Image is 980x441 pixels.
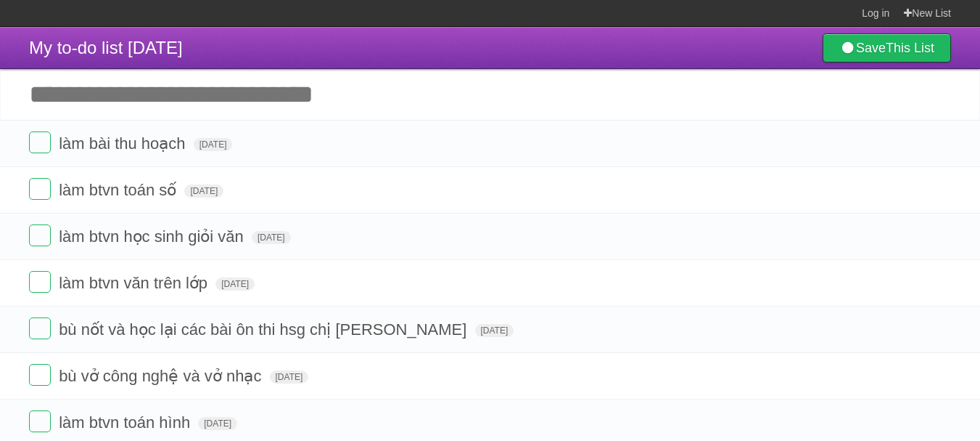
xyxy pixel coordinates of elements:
[29,271,51,293] label: Done
[59,367,265,385] span: bù vở công nghệ và vở nhạc
[59,413,194,432] span: làm btvn toán hình
[215,278,255,291] span: [DATE]
[29,317,51,339] label: Done
[29,132,51,153] label: Done
[475,324,514,337] span: [DATE]
[59,181,180,199] span: làm btvn toán số
[29,364,51,386] label: Done
[29,178,51,200] label: Done
[59,134,189,153] span: làm bài thu hoạch
[184,185,223,198] span: [DATE]
[270,371,309,384] span: [DATE]
[194,138,233,151] span: [DATE]
[29,224,51,246] label: Done
[886,41,934,55] b: This List
[252,231,291,244] span: [DATE]
[29,38,183,57] span: My to-do list [DATE]
[59,320,470,339] span: bù nốt và học lại các bài ôn thi hsg chị [PERSON_NAME]
[823,33,951,62] a: SaveThis List
[59,274,211,292] span: làm btvn văn trên lớp
[59,227,247,246] span: làm btvn học sinh giỏi văn
[198,417,237,430] span: [DATE]
[29,410,51,432] label: Done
